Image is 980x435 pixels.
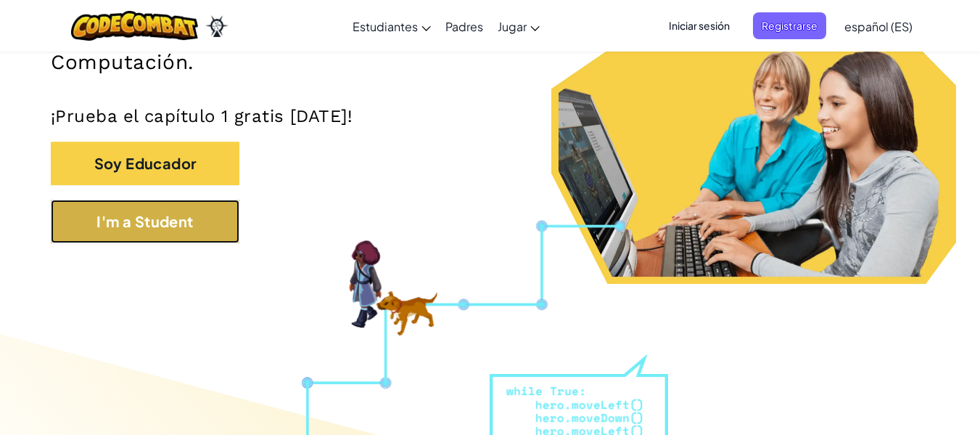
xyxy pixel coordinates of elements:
img: CodeCombat logo [71,11,198,41]
span: español (ES) [844,19,913,34]
a: Estudiantes [345,7,438,46]
button: I'm a Student [51,200,239,243]
img: Ozaria [205,15,228,37]
p: ¡Prueba el capítulo 1 gratis [DATE]! [51,105,929,127]
span: Estudiantes [353,19,418,34]
span: Jugar [498,19,527,34]
a: español (ES) [837,7,920,46]
a: Jugar [490,7,547,46]
button: Iniciar sesión [660,12,738,39]
a: Padres [438,7,490,46]
button: Soy Educador [51,142,239,185]
button: Registrarse [753,12,826,39]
